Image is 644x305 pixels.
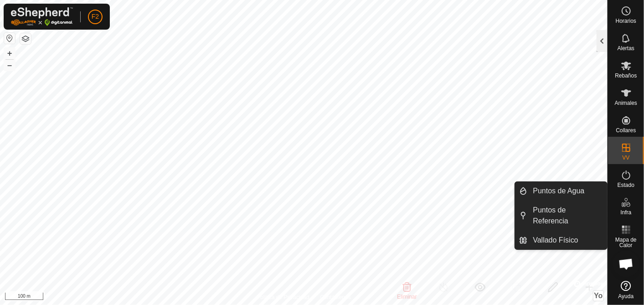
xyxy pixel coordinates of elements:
[4,33,15,44] button: Restablecer Mapa
[4,48,15,59] button: +
[618,182,634,188] span: Estado
[257,293,309,301] a: Política de Privacidad
[610,237,642,248] span: Mapa de Calor
[618,46,634,51] span: Alertas
[515,182,607,200] li: Puntos de Agua
[528,231,607,249] a: Vallado Físico
[533,186,585,196] span: Puntos de Agua
[620,210,631,215] span: Infra
[4,60,15,71] button: –
[515,231,607,249] li: Vallado Físico
[533,235,578,246] span: Vallado Físico
[613,250,640,278] a: Chat abierto
[618,294,634,299] span: Ayuda
[594,292,603,300] span: Yo
[528,201,607,230] a: Puntos de Referencia
[622,155,629,160] span: VV
[593,291,603,301] button: Yo
[320,293,351,301] a: Contáctenos
[616,128,636,133] span: Collares
[616,18,636,24] span: Horarios
[92,12,99,21] span: F2
[11,7,73,26] img: Logo Gallagher
[608,277,644,303] a: Ayuda
[615,100,637,106] span: Animales
[533,205,602,227] span: Puntos de Referencia
[528,182,607,200] a: Puntos de Agua
[515,201,607,230] li: Puntos de Referencia
[615,73,637,78] span: Rebaños
[20,33,31,44] button: Capas del Mapa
